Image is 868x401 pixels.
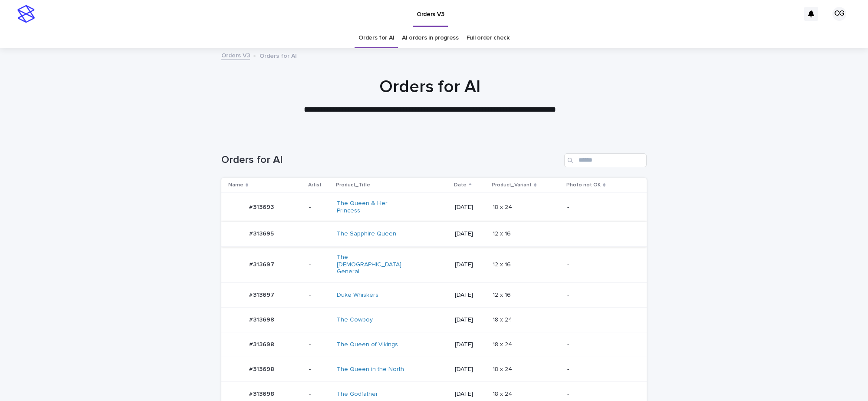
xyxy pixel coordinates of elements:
[249,364,276,373] p: #313698
[249,389,276,398] p: #313698
[455,341,485,348] p: [DATE]
[221,222,647,246] tr: #313695#313695 -The Sapphire Queen [DATE]12 x 1612 x 16 -
[337,316,373,324] a: The Cowboy
[309,292,330,299] p: -
[493,290,513,299] p: 12 x 16
[567,366,633,373] p: -
[221,246,647,282] tr: #313697#313697 -The [DEMOGRAPHIC_DATA] General [DATE]12 x 1612 x 16 -
[567,292,633,299] p: -
[249,339,276,348] p: #313698
[493,315,514,324] p: 18 x 24
[492,180,532,190] p: Product_Variant
[221,332,647,357] tr: #313698#313698 -The Queen of Vikings [DATE]18 x 2418 x 24 -
[455,391,485,398] p: [DATE]
[493,389,514,398] p: 18 x 24
[567,261,633,268] p: -
[337,200,409,215] a: The Queen & Her Princess
[455,292,485,299] p: [DATE]
[337,230,396,238] a: The Sapphire Queen
[567,341,633,348] p: -
[455,316,485,324] p: [DATE]
[249,290,276,299] p: #313697
[221,154,561,166] h1: Orders for AI
[454,180,467,190] p: Date
[309,204,330,211] p: -
[832,7,846,21] div: CG
[455,261,485,268] p: [DATE]
[217,76,643,97] h1: Orders for AI
[337,292,378,299] a: Duke Whiskers
[567,204,633,211] p: -
[493,364,514,373] p: 18 x 24
[249,315,276,324] p: #313698
[309,341,330,348] p: -
[309,261,330,268] p: -
[260,50,297,60] p: Orders for AI
[567,316,633,324] p: -
[308,180,322,190] p: Artist
[336,180,370,190] p: Product_Title
[455,230,485,238] p: [DATE]
[455,204,485,211] p: [DATE]
[493,259,513,268] p: 12 x 16
[402,28,459,48] a: AI orders in progress
[567,230,633,238] p: -
[309,230,330,238] p: -
[249,202,276,211] p: #313693
[467,28,510,48] a: Full order check
[493,229,513,238] p: 12 x 16
[337,341,398,348] a: The Queen of Vikings
[337,254,409,275] a: The [DEMOGRAPHIC_DATA] General
[228,180,243,190] p: Name
[309,391,330,398] p: -
[493,339,514,348] p: 18 x 24
[493,202,514,211] p: 18 x 24
[17,5,35,23] img: stacker-logo-s-only.png
[221,193,647,222] tr: #313693#313693 -The Queen & Her Princess [DATE]18 x 2418 x 24 -
[567,391,633,398] p: -
[221,357,647,382] tr: #313698#313698 -The Queen in the North [DATE]18 x 2418 x 24 -
[221,308,647,332] tr: #313698#313698 -The Cowboy [DATE]18 x 2418 x 24 -
[309,316,330,324] p: -
[249,229,276,238] p: #313695
[337,366,404,373] a: The Queen in the North
[455,366,485,373] p: [DATE]
[221,50,250,60] a: Orders V3
[566,180,601,190] p: Photo not OK
[358,28,394,48] a: Orders for AI
[249,259,276,268] p: #313697
[337,391,378,398] a: The Godfather
[564,153,647,167] input: Search
[309,366,330,373] p: -
[221,283,647,308] tr: #313697#313697 -Duke Whiskers [DATE]12 x 1612 x 16 -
